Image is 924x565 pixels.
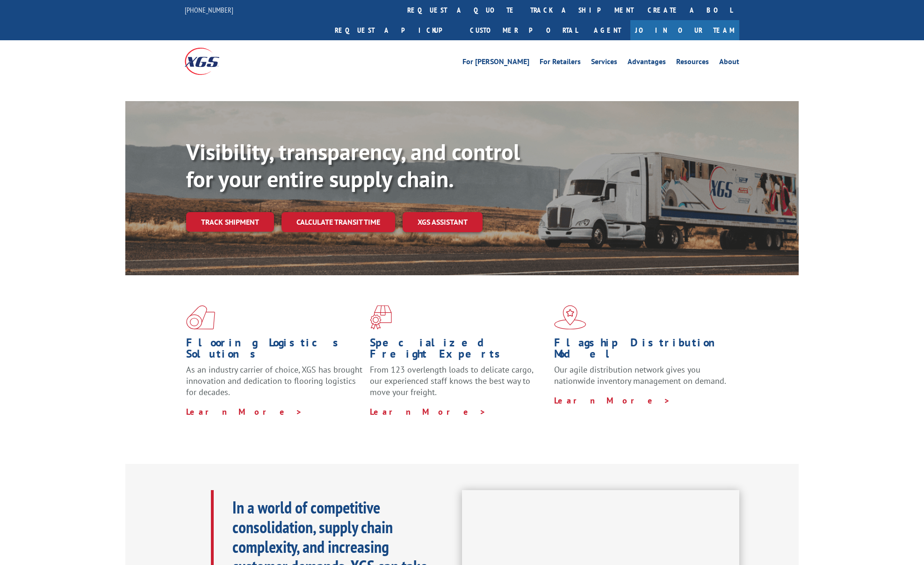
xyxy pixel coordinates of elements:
a: For [PERSON_NAME] [462,58,529,68]
a: Learn More > [554,395,671,406]
a: Resources [676,58,709,68]
a: Request a pickup [328,20,463,40]
a: Track shipment [186,212,274,232]
a: Learn More > [186,406,303,417]
h1: Flagship Distribution Model [554,337,731,364]
span: As an industry carrier of choice, XGS has brought innovation and dedication to flooring logistics... [186,364,362,397]
a: Customer Portal [463,20,585,40]
a: Agent [585,20,630,40]
span: Our agile distribution network gives you nationwide inventory management on demand. [554,364,726,386]
h1: Flooring Logistics Solutions [186,337,363,364]
a: Advantages [628,58,666,68]
a: Calculate transit time [282,212,395,232]
a: Join Our Team [630,20,739,40]
img: xgs-icon-flagship-distribution-model-red [554,305,586,330]
a: XGS ASSISTANT [403,212,483,232]
p: From 123 overlength loads to delicate cargo, our experienced staff knows the best way to move you... [370,364,547,406]
img: xgs-icon-focused-on-flooring-red [370,305,392,330]
h1: Specialized Freight Experts [370,337,547,364]
a: Services [591,58,617,68]
a: Learn More > [370,406,486,417]
a: For Retailers [540,58,581,68]
img: xgs-icon-total-supply-chain-intelligence-red [186,305,215,330]
a: [PHONE_NUMBER] [185,5,233,15]
b: Visibility, transparency, and control for your entire supply chain. [186,137,520,193]
a: About [719,58,739,68]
